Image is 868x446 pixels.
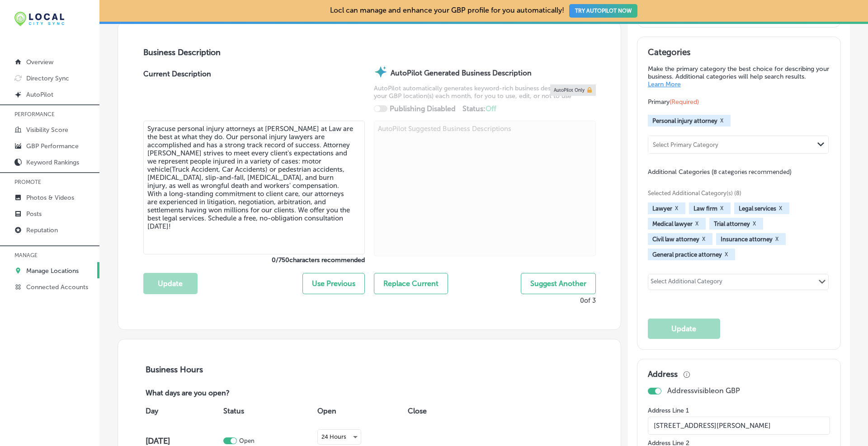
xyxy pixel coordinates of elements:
[667,386,740,395] p: Address visible on GBP
[580,296,596,305] p: 0 of 3
[146,436,222,446] h4: [DATE]
[648,369,678,379] h3: Address
[699,235,708,243] button: X
[717,205,726,212] button: X
[26,194,74,202] p: Photos & Videos
[652,205,672,212] span: Lawyer
[648,319,720,339] button: Update
[374,273,448,294] button: Replace Current
[651,278,722,288] div: Select Additional Category
[722,251,731,258] button: X
[391,69,532,77] strong: AutoPilot Generated Business Description
[721,236,773,243] span: Insurance attorney
[26,126,68,134] p: Visibility Score
[143,47,596,57] h3: Business Description
[648,417,830,435] input: Street Address Line 1
[717,117,726,124] button: X
[773,235,781,243] button: X
[653,141,718,148] div: Select Primary Category
[143,399,222,424] th: Day
[652,221,693,227] span: Medical lawyer
[652,236,699,243] span: Civil law attorney
[143,70,211,121] label: Current Description
[26,283,88,291] p: Connected Accounts
[672,205,681,212] button: X
[26,210,42,218] p: Posts
[670,98,699,106] span: (Required)
[221,399,315,424] th: Status
[406,399,483,424] th: Close
[712,168,792,176] span: (8 categories recommended)
[26,75,69,82] p: Directory Sync
[143,273,198,294] button: Update
[693,220,701,227] button: X
[318,430,361,444] div: 24 Hours
[569,4,637,18] button: TRY AUTOPILOT NOW
[143,365,596,375] h3: Business Hours
[374,65,387,79] img: autopilot-icon
[652,251,722,258] span: General practice attorney
[143,256,365,264] label: 0 / 750 characters recommended
[648,190,824,197] span: Selected Additional Category(s) (8)
[26,226,58,234] p: Reputation
[693,205,717,212] span: Law firm
[648,407,830,414] label: Address Line 1
[776,205,785,212] button: X
[26,58,53,66] p: Overview
[648,98,699,106] span: Primary
[521,273,596,294] button: Suggest Another
[648,80,681,88] a: Learn More
[315,399,406,424] th: Open
[26,267,79,275] p: Manage Locations
[143,389,294,399] p: What days are you open?
[302,273,365,294] button: Use Previous
[239,437,255,444] p: Open
[750,220,759,227] button: X
[648,47,830,61] h3: Categories
[652,117,717,124] span: Personal injury attorney
[648,168,792,176] span: Additional Categories
[26,91,53,99] p: AutoPilot
[14,12,64,26] img: 12321ecb-abad-46dd-be7f-2600e8d3409flocal-city-sync-logo-rectangle.png
[714,221,750,227] span: Trial attorney
[648,65,830,88] p: Make the primary category the best choice for describing your business. Additional categories wil...
[26,159,79,166] p: Keyword Rankings
[739,205,776,212] span: Legal services
[26,142,79,150] p: GBP Performance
